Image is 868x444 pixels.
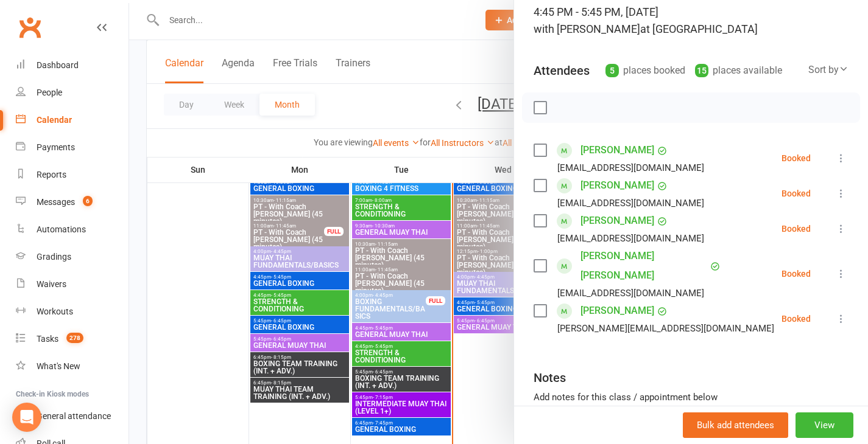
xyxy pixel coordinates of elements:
[37,142,75,152] div: Payments
[16,106,129,134] a: Calendar
[695,62,782,79] div: places available
[808,62,849,78] div: Sort by
[557,195,704,211] div: [EMAIL_ADDRESS][DOMAIN_NAME]
[605,64,619,77] div: 5
[782,189,811,198] div: Booked
[782,154,811,162] div: Booked
[16,52,129,79] a: Dashboard
[640,23,758,35] span: at [GEOGRAPHIC_DATA]
[534,62,590,79] div: Attendees
[695,64,708,77] div: 15
[534,390,849,404] div: Add notes for this class / appointment below
[557,285,704,301] div: [EMAIL_ADDRESS][DOMAIN_NAME]
[16,189,129,216] a: Messages 6
[66,333,83,343] span: 278
[580,176,654,195] a: [PERSON_NAME]
[16,403,129,430] a: General attendance kiosk mode
[557,231,704,246] div: [EMAIL_ADDRESS][DOMAIN_NAME]
[37,307,73,316] div: Workouts
[37,197,75,207] div: Messages
[580,140,654,160] a: [PERSON_NAME]
[16,79,129,106] a: People
[782,224,811,233] div: Booked
[16,325,129,353] a: Tasks 278
[796,412,853,438] button: View
[37,115,72,125] div: Calendar
[580,246,707,285] a: [PERSON_NAME] [PERSON_NAME]
[83,196,93,206] span: 6
[37,411,111,421] div: General attendance
[782,269,811,278] div: Booked
[534,23,640,35] span: with [PERSON_NAME]
[37,60,79,70] div: Dashboard
[16,161,129,189] a: Reports
[12,403,41,432] div: Open Intercom Messenger
[37,224,86,234] div: Automations
[37,252,71,262] div: Gradings
[37,88,62,97] div: People
[37,361,80,371] div: What's New
[782,314,811,323] div: Booked
[16,243,129,271] a: Gradings
[16,134,129,161] a: Payments
[557,160,704,176] div: [EMAIL_ADDRESS][DOMAIN_NAME]
[534,369,566,386] div: Notes
[580,211,654,231] a: [PERSON_NAME]
[580,301,654,321] a: [PERSON_NAME]
[16,298,129,325] a: Workouts
[16,353,129,380] a: What's New
[557,321,774,336] div: [PERSON_NAME][EMAIL_ADDRESS][DOMAIN_NAME]
[605,62,685,79] div: places booked
[16,216,129,243] a: Automations
[15,12,45,43] a: Clubworx
[683,412,788,438] button: Bulk add attendees
[16,271,129,298] a: Waivers
[37,279,66,289] div: Waivers
[534,4,849,38] div: 4:45 PM - 5:45 PM, [DATE]
[37,170,66,179] div: Reports
[37,334,58,344] div: Tasks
